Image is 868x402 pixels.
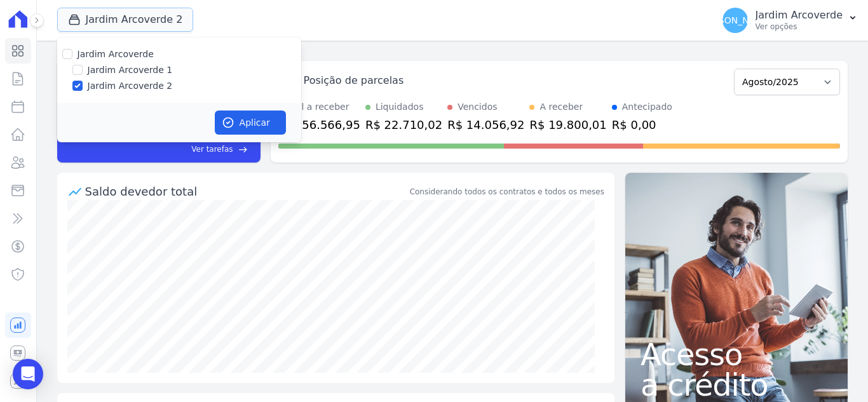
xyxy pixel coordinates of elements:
[712,3,868,38] button: [PERSON_NAME] Jardim Arcoverde Ver opções
[88,79,173,93] label: Jardim Arcoverde 2
[612,116,672,133] div: R$ 0,00
[458,100,497,114] div: Vencidos
[622,100,672,114] div: Antecipado
[756,22,843,32] p: Ver opções
[641,339,832,370] span: Acesso
[57,8,194,32] button: Jardim Arcoverde 2
[698,16,771,25] span: [PERSON_NAME]
[376,100,424,114] div: Liquidados
[78,49,154,59] label: Jardim Arcoverde
[215,111,286,135] button: Aplicar
[104,144,247,155] a: Ver tarefas east
[238,145,248,154] span: east
[304,73,404,88] div: Posição de parcelas
[410,186,604,198] div: Considerando todos os contratos e todos os meses
[447,116,524,133] div: R$ 14.056,92
[529,116,606,133] div: R$ 19.800,01
[641,370,832,400] span: a crédito
[756,9,843,22] p: Jardim Arcoverde
[283,116,360,133] div: R$ 56.566,95
[191,144,233,155] span: Ver tarefas
[85,183,407,200] div: Saldo devedor total
[365,116,442,133] div: R$ 22.710,02
[283,100,360,114] div: Total a receber
[539,100,583,114] div: A receber
[88,64,173,77] label: Jardim Arcoverde 1
[13,359,43,389] div: Open Intercom Messenger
